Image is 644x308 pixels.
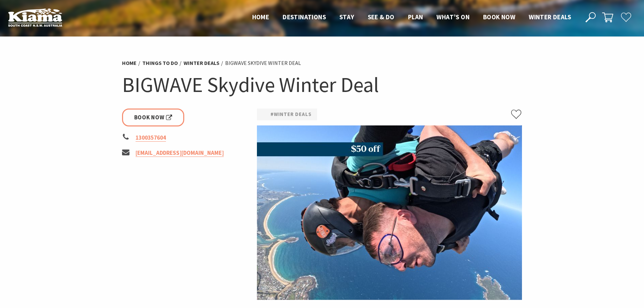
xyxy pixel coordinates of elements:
[368,13,395,21] span: See & Do
[252,13,269,21] span: Home
[122,109,185,126] a: Book Now
[122,60,137,67] a: Home
[283,13,326,21] span: Destinations
[529,13,571,21] span: Winter Deals
[184,60,219,67] a: Winter Deals
[136,134,166,142] a: 1300357604
[483,13,515,21] span: Book now
[225,59,301,68] li: BIGWAVE Skydive Winter Deal
[136,149,224,157] a: [EMAIL_ADDRESS][DOMAIN_NAME]
[142,60,178,67] a: Things To Do
[436,13,470,21] span: What’s On
[134,113,172,122] span: Book Now
[8,8,62,27] img: Kiama Logo
[245,12,578,23] nav: Main Menu
[122,71,522,98] h1: BIGWAVE Skydive Winter Deal
[270,110,312,119] a: #Winter Deals
[408,13,423,21] span: Plan
[339,13,354,21] span: Stay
